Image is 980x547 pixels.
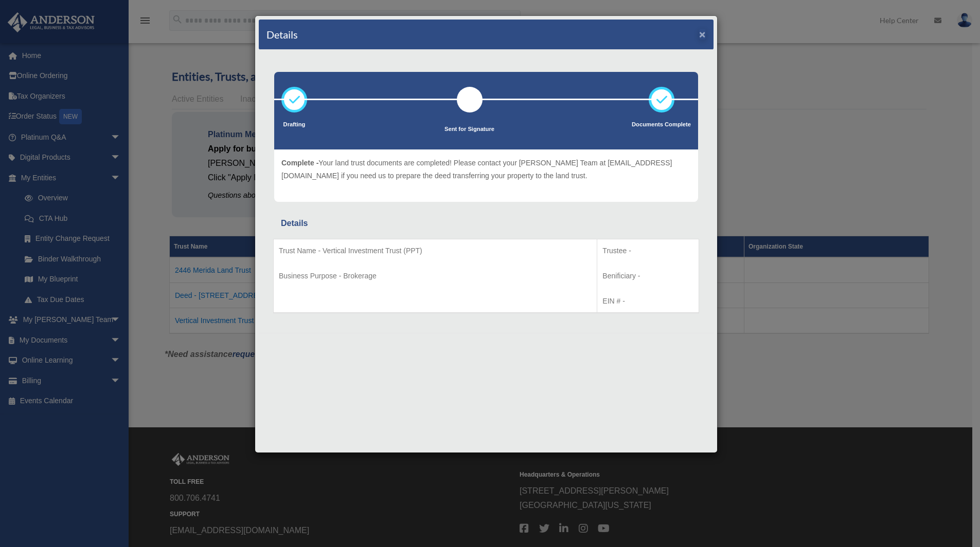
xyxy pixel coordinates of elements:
p: EIN # - [602,295,693,308]
p: Sent for Signature [444,124,494,135]
div: Details [281,216,691,231]
p: Trustee - [602,244,693,257]
p: Benificiary - [602,270,693,282]
p: Drafting [281,120,307,130]
p: Documents Complete [632,120,691,130]
h4: Details [266,27,298,42]
p: Your land trust documents are completed! Please contact your [PERSON_NAME] Team at [EMAIL_ADDRESS... [281,157,691,182]
span: Complete - [281,159,318,167]
p: Trust Name - Vertical Investment Trust (PPT) [279,244,592,257]
p: Business Purpose - Brokerage [279,270,592,282]
button: × [699,29,706,40]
